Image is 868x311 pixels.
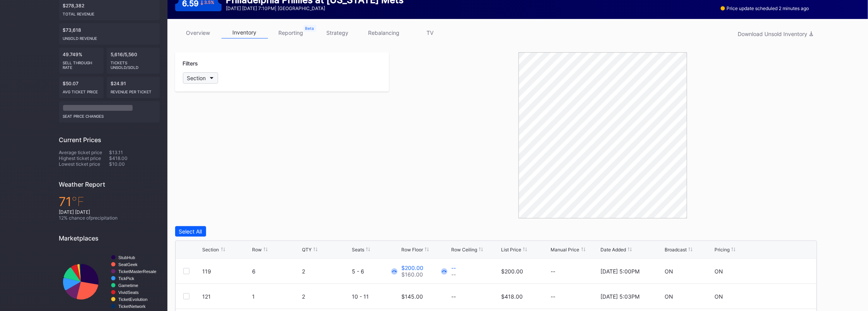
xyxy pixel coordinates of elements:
div: 5,616/5,560 [107,48,160,74]
div: 12 % chance of precipitation [59,215,160,221]
a: TV [407,27,454,39]
div: 2 [302,268,350,275]
div: Total Revenue [63,9,156,16]
text: TickPick [118,276,135,281]
div: 119 [203,268,251,275]
div: 5 - 6 [352,268,400,275]
div: Tickets Unsold/Sold [111,57,156,70]
button: Select All [175,226,206,237]
div: $200.00 [401,265,423,271]
div: Average ticket price [59,149,109,155]
div: 49.749% [59,48,104,74]
text: TicketMasterResale [118,269,156,274]
div: Unsold Revenue [63,33,156,41]
div: 2 [302,293,350,300]
div: -- [451,271,456,278]
div: Revenue per ticket [111,86,156,94]
div: Download Unsold Inventory [738,31,813,37]
button: Section [183,72,218,84]
text: SeatGeek [118,262,138,267]
div: Marketplaces [59,234,160,242]
div: $145.00 [401,293,423,300]
div: Manual Price [551,247,580,253]
text: TicketNetwork [118,304,146,309]
div: Current Prices [59,136,160,144]
div: List Price [501,247,521,253]
div: 71 [59,194,160,209]
span: ℉ [72,194,85,209]
div: $160.00 [401,271,423,278]
div: Avg ticket price [63,86,100,94]
div: $73,618 [59,23,160,45]
text: Gametime [118,283,138,288]
div: [DATE] 5:03PM [600,293,639,300]
div: Price update scheduled 2 minutes ago [721,5,809,11]
a: strategy [314,27,361,39]
div: -- [551,293,599,300]
a: inventory [222,27,268,39]
div: Highest ticket price [59,155,109,161]
div: Broadcast [665,247,687,253]
div: Row Floor [401,247,423,253]
a: reporting [268,27,314,39]
div: $418.00 [109,155,160,161]
div: 3.5 % [204,0,214,5]
div: Seats [352,247,364,253]
div: Select All [179,228,202,235]
div: 6 [252,268,300,275]
div: ON [715,268,723,275]
div: 1 [252,293,300,300]
text: TicketEvolution [118,297,147,302]
button: Download Unsold Inventory [734,29,817,39]
text: VividSeats [118,290,139,295]
div: seat price changes [63,111,156,119]
div: $200.00 [501,268,523,275]
div: -- [551,268,599,275]
div: $13.11 [109,149,160,155]
div: Section [187,75,206,81]
div: ON [665,268,673,275]
div: Weather Report [59,180,160,188]
div: Section [203,247,219,253]
div: Date Added [600,247,626,253]
a: rebalancing [361,27,407,39]
div: ON [665,293,673,300]
text: StubHub [118,255,135,260]
div: $418.00 [501,293,523,300]
div: -- [451,293,456,300]
div: 10 - 11 [352,293,400,300]
div: [DATE] [DATE] [59,209,160,215]
div: $24.91 [107,77,160,98]
div: 121 [203,293,251,300]
div: -- [451,265,456,271]
div: $10.00 [109,161,160,167]
div: ON [715,293,723,300]
div: Sell Through Rate [63,57,100,70]
div: Row [252,247,262,253]
div: QTY [302,247,312,253]
div: Lowest ticket price [59,161,109,167]
div: [DATE] 5:00PM [600,268,639,275]
div: $50.07 [59,77,104,98]
div: Pricing [715,247,730,253]
div: Row Ceiling [451,247,477,253]
a: overview [175,27,222,39]
div: Filters [183,60,381,67]
div: [DATE] [DATE] 7:10PM | [GEOGRAPHIC_DATA] [226,5,404,11]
